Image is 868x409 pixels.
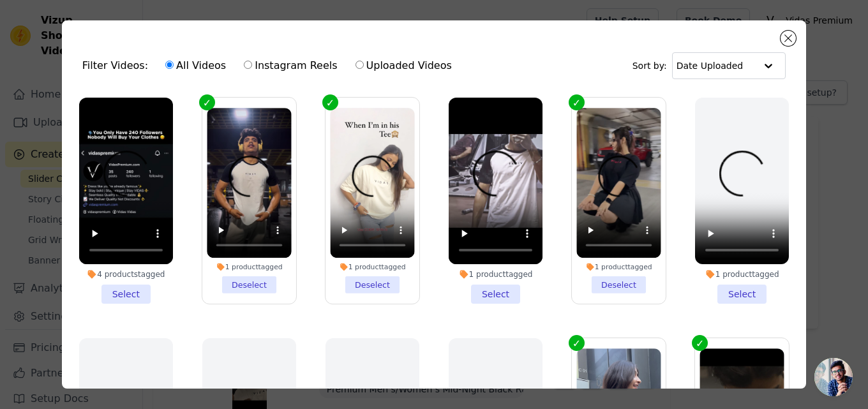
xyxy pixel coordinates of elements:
div: 1 product tagged [207,263,291,272]
div: 1 product tagged [576,263,661,272]
div: 4 products tagged [79,269,173,279]
div: Open chat [814,358,853,396]
label: All Videos [165,57,227,74]
div: Filter Videos: [82,51,459,80]
div: 1 product tagged [695,269,789,279]
label: Instagram Reels [243,57,338,74]
div: Sort by: [632,52,786,79]
button: Close modal [781,31,796,46]
div: 1 product tagged [330,263,414,272]
div: 1 product tagged [449,269,542,279]
label: Uploaded Videos [355,57,453,74]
